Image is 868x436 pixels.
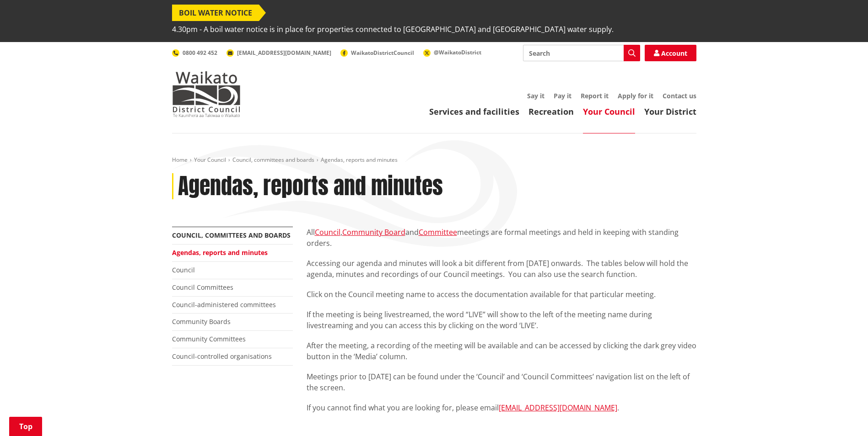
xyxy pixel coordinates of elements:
[172,5,259,21] span: BOIL WATER NOTICE
[423,48,481,56] a: @WaikatoDistrict
[315,227,340,237] a: Council
[172,300,276,309] a: Council-administered committees
[172,156,188,164] a: Home
[583,106,635,117] a: Your Council
[419,227,457,237] a: Committee
[321,156,398,164] span: Agendas, reports and minutes
[307,258,688,279] span: Accessing our agenda and minutes will look a bit different from [DATE] onwards. The tables below ...
[178,173,443,200] h1: Agendas, reports and minutes
[523,45,640,61] input: Search input
[307,340,696,362] p: After the meeting, a recording of the meeting will be available and can be accessed by clicking t...
[172,156,696,164] nav: breadcrumb
[172,21,614,37] span: 4.30pm - A boil water notice is in place for properties connected to [GEOGRAPHIC_DATA] and [GEOGR...
[172,49,217,57] a: 0800 492 452
[434,48,481,56] span: @WaikatoDistrict
[172,352,272,361] a: Council-controlled organisations
[232,156,314,164] a: Council, committees and boards
[340,49,414,57] a: WaikatoDistrictCouncil
[499,403,617,413] a: [EMAIL_ADDRESS][DOMAIN_NAME]
[172,71,241,117] img: Waikato District Council - Te Kaunihera aa Takiwaa o Waikato
[307,289,696,300] p: Click on the Council meeting name to access the documentation available for that particular meeting.
[645,45,696,61] a: Account
[172,231,291,239] a: Council, committees and boards
[172,248,268,257] a: Agendas, reports and minutes
[644,106,696,117] a: Your District
[342,227,405,237] a: Community Board
[183,49,217,57] span: 0800 492 452
[527,91,545,100] a: Say it
[618,91,653,100] a: Apply for it
[172,266,195,274] a: Council
[172,335,246,343] a: Community Committees
[237,49,331,57] span: [EMAIL_ADDRESS][DOMAIN_NAME]
[172,283,233,292] a: Council Committees
[307,371,696,393] p: Meetings prior to [DATE] can be found under the ‘Council’ and ‘Council Committees’ navigation lis...
[194,156,226,164] a: Your Council
[307,309,696,331] p: If the meeting is being livestreamed, the word “LIVE” will show to the left of the meeting name d...
[307,402,696,413] p: If you cannot find what you are looking for, please email .
[172,317,231,326] a: Community Boards
[528,106,574,117] a: Recreation
[307,227,696,249] p: All , and meetings are formal meetings and held in keeping with standing orders.
[226,49,331,57] a: [EMAIL_ADDRESS][DOMAIN_NAME]
[581,91,609,100] a: Report it
[554,91,571,100] a: Pay it
[663,91,696,100] a: Contact us
[9,417,42,436] a: Top
[351,49,414,57] span: WaikatoDistrictCouncil
[826,398,859,431] iframe: Messenger Launcher
[429,106,519,117] a: Services and facilities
